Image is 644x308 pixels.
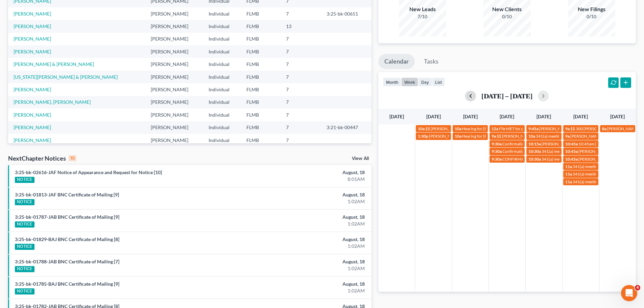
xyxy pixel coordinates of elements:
[565,149,578,154] span: 10:45a
[462,134,596,139] span: Hearing for [PERSON_NAME][US_STATE] and [PERSON_NAME][US_STATE]
[281,83,321,96] td: 7
[203,109,241,121] td: Individual
[241,134,281,146] td: FLMB
[15,266,34,272] div: NOTICE
[281,45,321,58] td: 7
[401,77,418,87] button: week
[203,33,241,45] td: Individual
[418,54,445,69] a: Tasks
[281,121,321,134] td: 7
[145,45,203,58] td: [PERSON_NAME]
[14,11,51,17] a: [PERSON_NAME]
[15,259,119,264] a: 3:25-bk-01788-JAB BNC Certificate of Mailing [7]
[241,96,281,109] td: FLMB
[15,288,34,294] div: NOTICE
[602,126,606,131] span: 8a
[203,83,241,96] td: Individual
[15,199,34,205] div: NOTICE
[281,71,321,83] td: 7
[432,77,445,87] button: list
[502,141,579,146] span: Confirmation hearing for [PERSON_NAME]
[253,198,365,205] div: 1:02AM
[399,13,446,20] div: 7/10
[565,157,578,162] span: 10:45a
[455,134,461,139] span: 10a
[8,154,76,162] div: NextChapter Notices
[483,13,531,20] div: 0/10
[14,49,51,54] a: [PERSON_NAME]
[568,13,615,20] div: 0/10
[281,109,321,121] td: 7
[565,164,572,169] span: 11a
[15,177,34,183] div: NOTICE
[568,5,615,13] div: New Filings
[635,285,640,290] span: 4
[281,58,321,70] td: 7
[14,23,51,29] a: [PERSON_NAME]
[426,114,441,119] span: [DATE]
[481,92,532,99] h2: [DATE] – [DATE]
[253,220,365,227] div: 1:02AM
[203,96,241,109] td: Individual
[14,137,51,143] a: [PERSON_NAME]
[241,109,281,121] td: FLMB
[203,20,241,32] td: Individual
[352,156,369,161] a: View All
[528,141,541,146] span: 10:15a
[483,5,531,13] div: New Clients
[528,149,541,154] span: 10:30a
[389,114,404,119] span: [DATE]
[145,83,203,96] td: [PERSON_NAME]
[241,33,281,45] td: FLMB
[499,126,572,131] span: File MET for payments-[PERSON_NAME]
[203,45,241,58] td: Individual
[253,236,365,243] div: August, 18
[145,33,203,45] td: [PERSON_NAME]
[573,164,638,169] span: 341(a) meeting for [PERSON_NAME]
[241,7,281,20] td: FLMB
[425,126,473,131] span: $$ [PERSON_NAME] $400
[462,126,596,131] span: Hearing for [PERSON_NAME][US_STATE] and [PERSON_NAME][US_STATE]
[253,169,365,176] div: August, 18
[253,214,365,220] div: August, 18
[565,134,570,139] span: 9a
[536,114,551,119] span: [DATE]
[15,214,119,220] a: 3:25-bk-01787-JAB BNC Certificate of Mailing [9]
[492,134,496,139] span: 9a
[241,45,281,58] td: FLMB
[539,126,627,131] span: [PERSON_NAME] will attend 341 meeting at office
[203,121,241,134] td: Individual
[399,5,446,13] div: New Leads
[14,61,94,67] a: [PERSON_NAME] & [PERSON_NAME]
[14,74,118,80] a: [US_STATE][PERSON_NAME] & [PERSON_NAME]
[253,265,365,272] div: 1:02AM
[418,134,428,139] span: 1:30p
[378,54,415,69] a: Calendar
[542,157,607,162] span: 341(a) meeting for [PERSON_NAME]
[573,171,638,176] span: 341(a) meeting for [PERSON_NAME]
[570,134,628,139] span: [PERSON_NAME] paying $500??
[15,221,34,228] div: NOTICE
[15,192,119,197] a: 3:25-bk-01813-JAF BNC Certificate of Mailing [9]
[492,149,502,154] span: 9:30a
[203,58,241,70] td: Individual
[241,20,281,32] td: FLMB
[536,134,601,139] span: 341(a) meeting for [PERSON_NAME]
[497,134,573,139] span: $$ [PERSON_NAME] owes a check $375.00
[281,33,321,45] td: 7
[203,7,241,20] td: Individual
[621,285,637,301] iframe: Intercom live chat
[528,134,535,139] span: 10a
[69,155,76,161] div: 10
[565,126,570,131] span: 9a
[241,121,281,134] td: FLMB
[145,71,203,83] td: [PERSON_NAME]
[528,126,539,131] span: 9:45a
[455,126,461,131] span: 10a
[321,121,372,134] td: 3:21-bk-00447
[542,141,617,146] span: [PERSON_NAME] will attend 341 via zoom
[492,157,502,162] span: 9:30a
[500,114,514,119] span: [DATE]
[463,114,478,119] span: [DATE]
[203,134,241,146] td: Individual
